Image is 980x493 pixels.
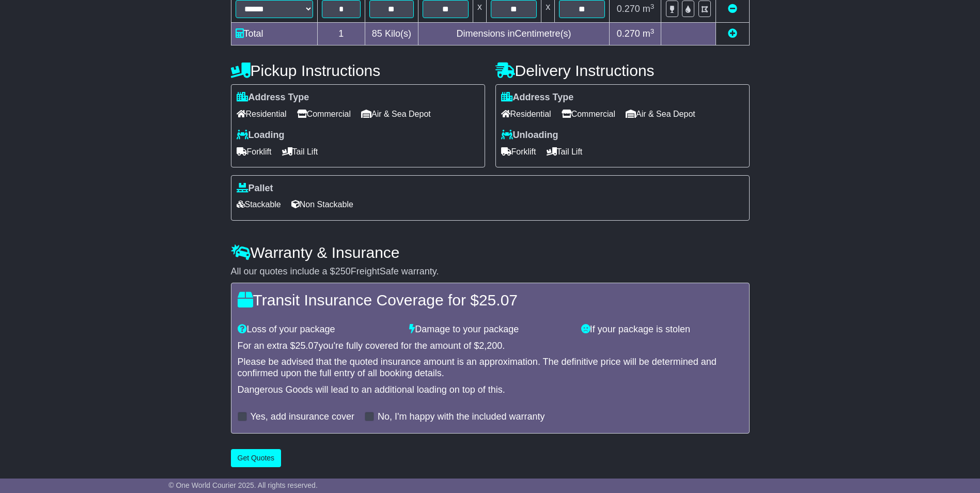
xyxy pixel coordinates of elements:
span: Stackable [237,196,281,212]
span: © One World Courier 2025. All rights reserved. [168,481,318,489]
span: Residential [237,106,287,122]
span: 250 [335,266,351,276]
div: Loss of your package [232,324,405,335]
td: Dimensions in Centimetre(s) [418,23,610,45]
span: Commercial [562,106,615,122]
span: m [643,28,655,39]
td: 1 [317,23,365,45]
span: 0.270 [617,4,640,14]
span: Forklift [237,144,272,160]
button: Get Quotes [231,449,282,467]
span: 0.270 [617,28,640,39]
sup: 3 [650,27,655,35]
span: 25.07 [479,291,518,309]
span: 25.07 [295,341,319,351]
span: m [643,4,655,14]
label: Loading [237,130,285,141]
span: Air & Sea Depot [361,106,431,122]
div: If your package is stolen [576,324,748,335]
label: Pallet [237,183,273,194]
label: Address Type [501,92,574,103]
div: Please be advised that the quoted insurance amount is an approximation. The definitive price will... [238,357,743,379]
span: Tail Lift [547,144,583,160]
td: Kilo(s) [365,23,418,45]
div: Dangerous Goods will lead to an additional loading on top of this. [238,384,743,396]
h4: Pickup Instructions [231,62,485,79]
sup: 3 [650,3,655,10]
span: Tail Lift [282,144,318,160]
label: Yes, add insurance cover [251,411,354,423]
span: Residential [501,106,551,122]
span: Air & Sea Depot [626,106,695,122]
td: Total [231,23,317,45]
h4: Warranty & Insurance [231,244,750,261]
div: All our quotes include a $ FreightSafe warranty. [231,266,750,278]
div: Damage to your package [404,324,576,335]
span: Commercial [297,106,351,122]
h4: Transit Insurance Coverage for $ [238,291,743,309]
span: Forklift [501,144,536,160]
label: Unloading [501,130,558,141]
span: Non Stackable [291,196,353,212]
span: 2,200 [479,341,502,351]
h4: Delivery Instructions [495,62,750,79]
span: 85 [372,28,382,39]
a: Remove this item [728,4,737,14]
label: No, I'm happy with the included warranty [378,411,545,423]
div: For an extra $ you're fully covered for the amount of $ . [238,341,743,352]
a: Add new item [728,28,737,39]
label: Address Type [237,92,309,103]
